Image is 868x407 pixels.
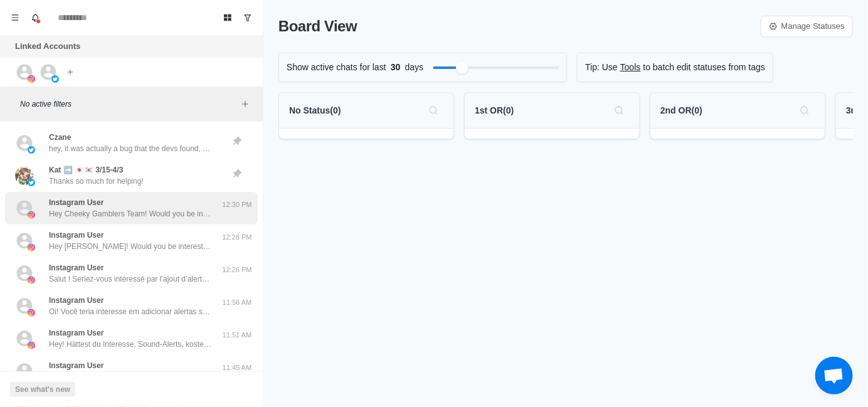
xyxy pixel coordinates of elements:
p: Oi! Você teria interesse em adicionar alertas sonoros, TTS com IA grátis ou compartilhamento de m... [49,306,212,317]
p: hey, it was actually a bug that the devs found, they had pushed up a short-term fix while they pa... [49,143,212,154]
img: picture [28,309,35,317]
p: 1st OR ( 0 ) [475,104,514,117]
button: Search [423,100,443,120]
img: picture [28,146,35,154]
p: Hey Cheeky Gamblers Team! Would you be interested in adding sound alerts, free TTS or Media Shari... [49,208,212,219]
p: Instagram User [49,197,103,208]
p: 12:28 PM [221,232,253,243]
p: Show active chats for last [287,61,386,74]
button: Search [795,100,815,120]
a: Open chat [815,357,853,394]
div: Filter by activity days [456,61,468,74]
p: Instagram User [49,327,103,339]
p: Board View [278,15,357,38]
p: Kat ➡️ 🇯🇵🇰🇷 3/15-4/3 [49,164,123,176]
p: Tip: Use [585,61,618,74]
p: 11:51 AM [221,330,253,341]
p: Thanks so much for helping! [49,176,144,187]
p: to batch edit statuses from tags [643,61,766,74]
img: picture [28,211,35,219]
p: Hey! Hättest du Interesse, Sound-Alerts, kostenloses TTS oder Media Sharing zu deinem Kick-Stream... [49,339,212,350]
p: 11:56 AM [221,297,253,308]
p: Instagram User [49,262,103,273]
p: days [405,61,424,74]
p: No Status ( 0 ) [289,104,341,117]
button: Board View [218,8,238,28]
button: Search [609,100,629,120]
p: Salut ! Seriez-vous intéressé par l’ajout d’alertes sonores, de TTS gratuit avec IA ou de partage... [49,273,212,285]
p: No active filters [20,98,238,110]
img: picture [28,342,35,349]
button: Menu [5,8,25,28]
img: picture [28,244,35,251]
img: picture [28,179,35,186]
p: Hey [PERSON_NAME]! Would you be interested in adding sound alerts, free TTS or Media Sharing to y... [49,241,212,252]
p: Instagram User [49,230,103,241]
p: Instagram User [49,295,103,306]
span: 30 [386,61,405,74]
button: Show unread conversations [238,8,258,28]
button: Add filters [238,97,253,112]
a: Tools [620,61,641,74]
button: Add account [63,65,78,80]
a: Manage Statuses [761,16,853,37]
p: Linked Accounts [15,40,80,53]
img: picture [28,75,35,83]
p: Czane [49,132,71,143]
p: 2nd OR ( 0 ) [660,104,702,117]
img: picture [28,277,35,284]
p: 12:30 PM [221,199,253,210]
p: 12:26 PM [221,265,253,275]
p: 11:45 AM [221,362,253,373]
button: Notifications [25,8,45,28]
img: picture [15,166,34,185]
button: See what's new [10,382,75,397]
p: Instagram User [49,360,103,371]
img: picture [51,75,59,83]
